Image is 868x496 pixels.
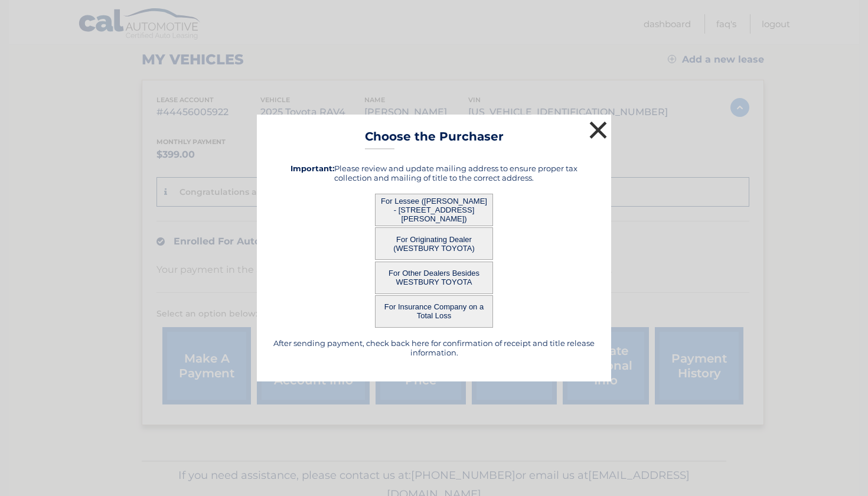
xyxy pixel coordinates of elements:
[272,164,596,182] h5: Please review and update mailing address to ensure proper tax collection and mailing of title to ...
[375,262,493,294] button: For Other Dealers Besides WESTBURY TOYOTA
[375,295,493,328] button: For Insurance Company on a Total Loss
[375,227,493,260] button: For Originating Dealer (WESTBURY TOYOTA)
[586,118,610,142] button: ×
[272,338,596,357] h5: After sending payment, check back here for confirmation of receipt and title release information.
[365,129,504,150] h3: Choose the Purchaser
[375,194,493,226] button: For Lessee ([PERSON_NAME] - [STREET_ADDRESS][PERSON_NAME])
[291,164,334,173] strong: Important:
